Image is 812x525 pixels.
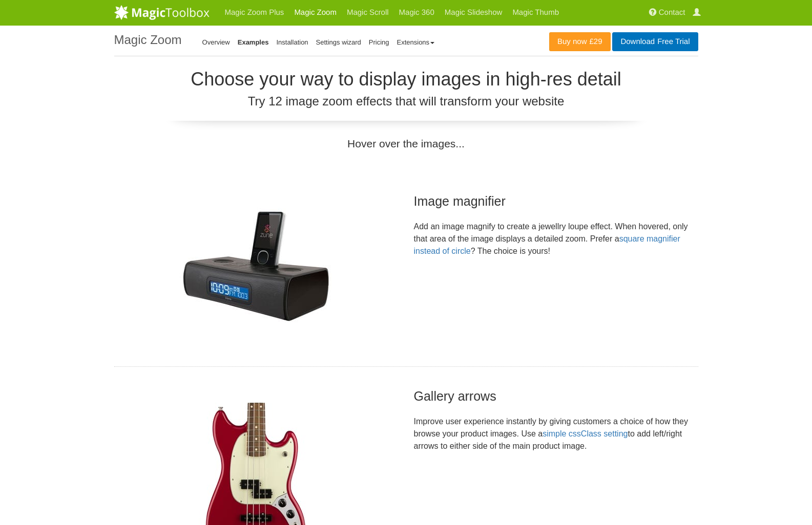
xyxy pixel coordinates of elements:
a: square magnifier instead of circle [414,234,680,255]
a: Settings wizard [316,38,361,46]
a: Overview [202,38,230,46]
h2: Image magnifier [414,192,698,210]
a: Buy now£29 [549,32,611,51]
span: Contact [659,8,685,17]
h2: Gallery arrows [414,387,698,405]
a: simple cssClass setting [543,429,628,438]
h1: Magic Zoom [114,33,182,47]
p: Hover over the images... [114,136,698,151]
span: Free Trial [655,38,690,46]
p: Add an image magnify to create a jewellry loupe effect. When hovered, only that area of the image... [414,221,698,257]
a: Pricing [369,38,389,46]
h2: Choose your way to display images in high-res detail [114,69,698,90]
img: Image magnifier example [179,208,333,325]
span: £29 [587,38,602,46]
img: MagicToolbox.com - Image tools for your website [114,5,210,20]
a: DownloadFree Trial [612,32,698,51]
a: Extensions [397,38,435,46]
a: Installation [276,38,308,46]
a: Examples [238,38,269,46]
h3: Try 12 image zoom effects that will transform your website [114,95,698,108]
p: Improve user experience instantly by giving customers a choice of how they browse your product im... [414,415,698,452]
